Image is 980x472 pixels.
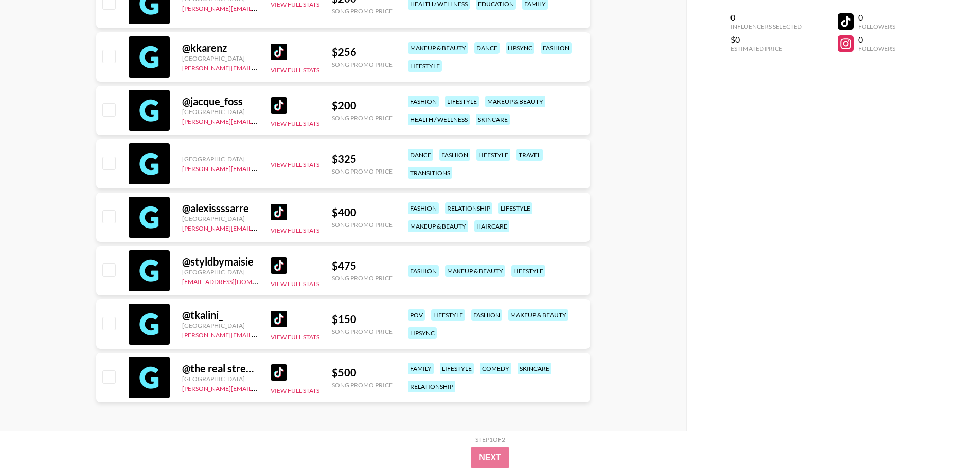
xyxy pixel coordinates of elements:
div: @ the real street family [182,362,258,375]
div: Song Promo Price [332,221,393,229]
button: View Full Stats [271,280,319,288]
div: 0 [858,12,895,23]
div: comedy [480,363,511,374]
div: @ alexissssarre [182,202,258,215]
div: Influencers Selected [730,23,802,30]
div: Followers [858,23,895,30]
div: [GEOGRAPHIC_DATA] [182,268,258,276]
button: Next [471,447,509,468]
div: family [408,363,434,374]
a: [EMAIL_ADDRESS][DOMAIN_NAME] [182,276,286,286]
div: dance [408,149,433,161]
div: Song Promo Price [332,274,393,282]
div: [GEOGRAPHIC_DATA] [182,54,258,62]
button: View Full Stats [271,333,319,341]
div: $ 200 [332,99,393,112]
div: lifestyle [440,363,474,374]
div: $ 475 [332,259,393,272]
img: TikTok [271,44,287,60]
div: haircare [474,220,509,232]
div: relationship [408,381,455,392]
div: Song Promo Price [332,61,393,68]
div: makeup & beauty [508,309,568,321]
div: skincare [518,363,551,374]
div: fashion [408,96,439,107]
div: [GEOGRAPHIC_DATA] [182,215,258,222]
div: lifestyle [445,96,479,107]
div: $0 [730,34,802,45]
button: View Full Stats [271,120,319,127]
div: $ 150 [332,313,393,326]
img: TikTok [271,97,287,114]
div: lifestyle [511,265,545,277]
div: $ 325 [332,153,393,165]
a: [PERSON_NAME][EMAIL_ADDRESS][DOMAIN_NAME] [182,222,334,232]
button: View Full Stats [271,1,319,8]
a: [PERSON_NAME][EMAIL_ADDRESS][DOMAIN_NAME] [182,116,334,125]
div: pov [408,309,425,321]
button: View Full Stats [271,66,319,74]
div: $ 400 [332,206,393,219]
div: Song Promo Price [332,381,393,389]
div: @ styldbymaisie [182,255,258,268]
a: [PERSON_NAME][EMAIL_ADDRESS][DOMAIN_NAME] [182,163,334,173]
div: makeup & beauty [408,220,468,232]
div: makeup & beauty [408,42,468,54]
div: Estimated Price [730,45,802,52]
div: Song Promo Price [332,167,393,175]
div: @ tkalini_ [182,309,258,322]
a: [PERSON_NAME][EMAIL_ADDRESS][DOMAIN_NAME] [182,383,334,392]
div: lifestyle [476,149,510,161]
div: fashion [439,149,470,161]
div: fashion [408,202,439,214]
button: View Full Stats [271,387,319,394]
div: @ jacque_foss [182,95,258,108]
div: dance [474,42,500,54]
div: @ kkarenz [182,42,258,54]
img: TikTok [271,204,287,220]
div: lifestyle [498,202,532,214]
div: Step 1 of 2 [475,436,505,443]
a: [PERSON_NAME][EMAIL_ADDRESS][DOMAIN_NAME] [182,329,334,339]
div: 0 [730,12,802,23]
div: lifestyle [431,309,465,321]
div: [GEOGRAPHIC_DATA] [182,155,258,163]
div: [GEOGRAPHIC_DATA] [182,322,258,329]
div: $ 500 [332,366,393,379]
div: transitions [408,167,452,179]
img: TikTok [271,257,287,274]
img: TikTok [271,364,287,381]
div: makeup & beauty [445,265,505,277]
button: View Full Stats [271,226,319,234]
div: Song Promo Price [332,114,393,122]
div: fashion [541,42,572,54]
div: Song Promo Price [332,328,393,335]
div: lipsync [408,327,437,339]
div: skincare [476,114,510,125]
button: View Full Stats [271,161,319,168]
a: [PERSON_NAME][EMAIL_ADDRESS][DOMAIN_NAME] [182,3,334,12]
div: 0 [858,34,895,45]
div: fashion [408,265,439,277]
div: relationship [445,202,492,214]
a: [PERSON_NAME][EMAIL_ADDRESS][DOMAIN_NAME] [182,62,334,72]
div: travel [516,149,543,161]
div: Followers [858,45,895,52]
div: health / wellness [408,114,470,125]
img: TikTok [271,311,287,327]
div: [GEOGRAPHIC_DATA] [182,375,258,383]
div: lifestyle [408,60,442,72]
div: $ 256 [332,46,393,59]
div: [GEOGRAPHIC_DATA] [182,108,258,116]
div: Song Promo Price [332,7,393,15]
div: makeup & beauty [485,96,545,107]
div: lipsync [506,42,534,54]
div: fashion [471,309,502,321]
